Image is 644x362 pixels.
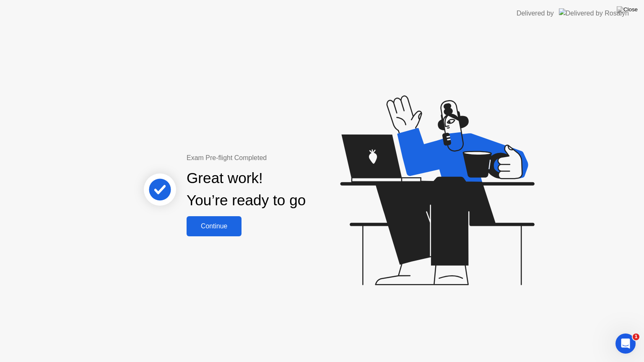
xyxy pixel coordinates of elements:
[517,8,554,18] div: Delivered by
[187,216,241,236] button: Continue
[617,6,638,13] img: Close
[559,8,629,18] img: Delivered by Rosalyn
[187,167,306,212] div: Great work! You’re ready to go
[187,153,360,163] div: Exam Pre-flight Completed
[189,222,239,230] div: Continue
[633,334,639,340] span: 1
[615,334,636,354] iframe: Intercom live chat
